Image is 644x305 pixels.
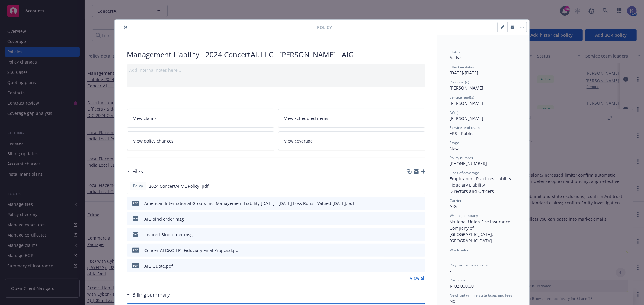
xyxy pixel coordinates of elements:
button: preview file [417,183,423,189]
div: Directors and Officers [450,188,517,194]
span: pdf [132,263,139,268]
span: No [450,298,455,304]
span: View scheduled items [284,115,328,121]
button: download file [408,247,413,253]
span: $102,000.00 [450,283,474,289]
span: Premium [450,278,465,283]
button: download file [408,216,413,222]
div: Files [127,168,143,175]
span: - [450,268,451,274]
div: Fiduciary Liability [450,182,517,188]
span: Stage [450,140,459,145]
a: View all [410,275,425,281]
span: Service lead team [450,125,480,130]
span: [PERSON_NAME] [450,115,483,121]
div: Add internal notes here... [129,67,423,73]
span: AIG [450,203,457,209]
a: View coverage [278,131,426,150]
span: - [450,253,451,259]
span: Newfront will file state taxes and fees [450,293,512,298]
button: preview file [418,247,423,253]
span: View coverage [284,138,313,144]
button: preview file [418,216,423,222]
button: download file [408,183,412,189]
button: download file [408,231,413,238]
a: View scheduled items [278,109,426,128]
span: [PERSON_NAME] [450,100,483,106]
div: AIG Quote.pdf [144,263,173,269]
span: Program administrator [450,263,488,268]
div: Employment Practices Liability [450,175,517,182]
span: AC(s) [450,110,459,115]
h3: Files [132,168,143,175]
span: Producer(s) [450,80,469,85]
span: [PERSON_NAME] [450,85,483,91]
span: View policy changes [133,138,174,144]
span: Effective dates [450,64,474,70]
span: 2024 ConcertAI ML Policy .pdf [149,183,209,189]
span: Service lead(s) [450,95,474,100]
span: New [450,146,459,151]
span: [PHONE_NUMBER] [450,161,487,166]
div: American International Group, Inc. Management Liability [DATE] - [DATE] Loss Runs - Valued [DATE]... [144,200,354,206]
button: download file [408,200,413,206]
h3: Billing summary [132,291,170,299]
div: [DATE] - [DATE] [450,64,517,76]
button: preview file [418,200,423,206]
div: Insured Bind order.msg [144,231,193,238]
span: View claims [133,115,157,121]
div: AIG bind order.msg [144,216,184,222]
span: Lines of coverage [450,170,479,175]
span: pdf [132,201,139,205]
button: download file [408,263,413,269]
span: Carrier [450,198,462,203]
span: Active [450,55,462,61]
span: Policy [317,24,332,30]
div: Management Liability - 2024 ConcertAI, LLC - [PERSON_NAME] - AIG [127,49,425,60]
div: Billing summary [127,291,170,299]
a: View claims [127,109,274,128]
button: close [122,24,129,31]
button: preview file [418,263,423,269]
div: ConcertAI D&O EPL Fiduciary Final Proposal.pdf [144,247,240,253]
span: Writing company [450,213,478,218]
span: pdf [132,248,139,252]
span: National Union Fire Insurance Company of [GEOGRAPHIC_DATA], [GEOGRAPHIC_DATA]. [450,219,511,244]
button: preview file [418,231,423,238]
span: ERS - Public [450,130,473,136]
span: Policy number [450,155,473,160]
span: Status [450,49,460,55]
span: Wholesaler [450,247,469,253]
a: View policy changes [127,131,274,150]
span: Policy [132,183,144,189]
